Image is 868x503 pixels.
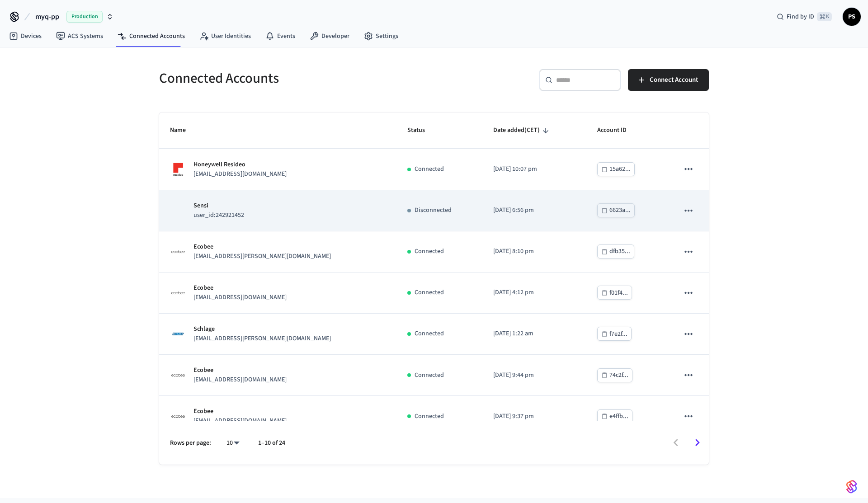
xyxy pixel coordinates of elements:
span: Date added(CET) [493,123,552,137]
div: 15a62... [609,164,631,175]
button: 6623a... [597,203,635,217]
p: [DATE] 4:12 pm [493,288,576,297]
img: SeamLogoGradient.69752ec5.svg [846,479,857,494]
p: Ecobee [193,283,287,293]
p: Ecobee [193,366,287,375]
p: Disconnected [415,206,452,215]
p: [EMAIL_ADDRESS][DOMAIN_NAME] [193,416,287,426]
a: Devices [2,28,49,44]
span: myq-pp [35,11,59,22]
p: Connected [415,247,444,256]
button: Go to next page [687,432,708,453]
p: [EMAIL_ADDRESS][PERSON_NAME][DOMAIN_NAME] [193,334,331,343]
img: ecobee_logo_square [170,285,186,301]
p: [DATE] 9:37 pm [493,412,576,421]
p: Honeywell Resideo [193,160,287,169]
p: Connected [415,412,444,421]
span: Connect Account [650,74,698,86]
div: f01f4... [609,287,628,299]
span: PS [844,9,860,25]
p: [EMAIL_ADDRESS][PERSON_NAME][DOMAIN_NAME] [193,252,331,261]
img: ecobee_logo_square [170,408,186,424]
button: PS [843,8,861,26]
p: Sensi [193,201,244,211]
span: ⌘ K [817,12,832,21]
p: [EMAIL_ADDRESS][DOMAIN_NAME] [193,375,287,385]
img: Honeywell Resideo [170,161,186,178]
a: User Identities [192,28,258,44]
button: 15a62... [597,162,635,176]
button: Connect Account [628,69,709,91]
div: 10 [222,437,244,450]
a: Events [258,28,302,44]
span: Status [407,123,437,137]
p: [DATE] 6:56 pm [493,206,576,215]
img: ecobee_logo_square [170,244,186,260]
p: user_id:242921452 [193,211,244,220]
div: dfb35... [609,246,630,257]
button: dfb35... [597,244,634,259]
div: Find by ID⌘ K [769,9,839,25]
h5: Connected Accounts [159,69,429,88]
div: e4ffb... [609,411,628,422]
img: ecobee_logo_square [170,367,186,383]
button: 74c2f... [597,368,632,382]
span: Name [170,123,198,137]
p: [DATE] 8:10 pm [493,247,576,256]
p: [EMAIL_ADDRESS][DOMAIN_NAME] [193,293,287,302]
p: Ecobee [193,242,331,252]
span: Find by ID [787,12,814,21]
div: 74c2f... [609,370,628,381]
p: Rows per page: [170,438,211,448]
a: Settings [357,28,406,44]
p: Connected [415,288,444,297]
span: Account ID [597,123,638,137]
a: ACS Systems [49,28,110,44]
a: Developer [302,28,357,44]
button: e4ffb... [597,409,632,423]
a: Connected Accounts [110,28,192,44]
p: Connected [415,165,444,174]
p: Ecobee [193,407,287,416]
p: Connected [415,371,444,380]
p: 1–10 of 24 [258,438,285,448]
div: 6623a... [609,205,631,216]
button: f7e2f... [597,327,632,341]
p: Schlage [193,324,331,334]
img: Schlage Logo, Square [170,326,186,342]
p: [DATE] 10:07 pm [493,165,576,174]
div: f7e2f... [609,329,627,340]
p: Connected [415,329,444,338]
p: [DATE] 1:22 am [493,329,576,338]
span: Production [66,11,103,23]
p: [EMAIL_ADDRESS][DOMAIN_NAME] [193,169,287,179]
p: [DATE] 9:44 pm [493,371,576,380]
button: f01f4... [597,286,632,300]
